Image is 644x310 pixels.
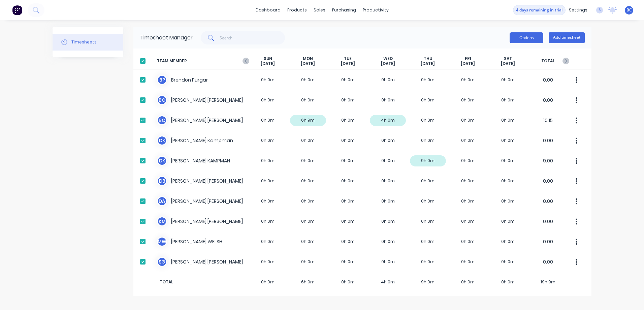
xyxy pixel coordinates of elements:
div: Timesheet Manager [140,34,193,42]
span: 0h 0m [328,279,368,285]
button: Add timesheet [549,32,585,43]
span: TEAM MEMBER [157,56,248,66]
span: [DATE] [421,61,435,66]
div: sales [310,5,329,15]
a: dashboard [252,5,284,15]
span: [DATE] [341,61,355,66]
span: FRI [465,56,471,61]
span: 9h 0m [408,279,448,285]
span: 6h 9m [288,279,328,285]
div: products [284,5,310,15]
span: SUN [264,56,272,61]
span: TOTAL [157,279,248,285]
img: Factory [12,5,22,15]
span: SAT [504,56,512,61]
span: TUE [344,56,352,61]
span: BC [626,7,632,13]
span: WED [383,56,393,61]
span: THU [424,56,432,61]
span: 0h 0m [248,279,288,285]
div: productivity [359,5,392,15]
span: MON [303,56,313,61]
button: Options [510,32,543,43]
span: [DATE] [461,61,475,66]
span: 0h 0m [488,279,528,285]
span: 19h 9m [528,279,568,285]
span: [DATE] [301,61,315,66]
span: TOTAL [528,56,568,66]
div: purchasing [329,5,359,15]
span: [DATE] [381,61,395,66]
input: Search... [220,31,285,44]
button: Timesheets [53,34,123,51]
span: [DATE] [261,61,275,66]
span: [DATE] [501,61,515,66]
div: Timesheets [71,39,97,45]
span: 0h 0m [448,279,488,285]
span: 4h 0m [368,279,408,285]
button: 4 days remaining in trial [513,5,566,15]
div: settings [566,5,591,15]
